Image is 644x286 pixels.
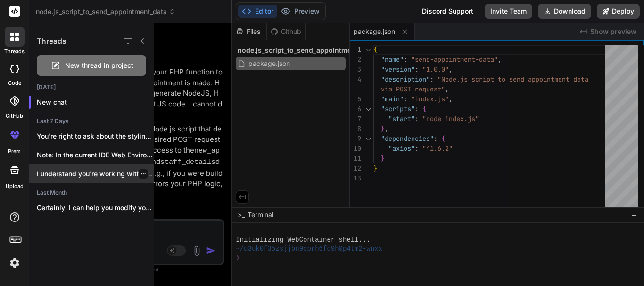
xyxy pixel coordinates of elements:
[37,150,154,160] p: Note: In the current IDE Web Environment,...
[277,5,323,18] button: Preview
[37,35,66,47] h1: Threads
[597,4,640,19] button: Deploy
[36,7,175,16] span: node.js_script_to_send_appointment_data
[37,203,154,212] p: Certainly! I can help you modify your...
[8,147,21,155] label: prem
[37,131,154,141] p: You're right to ask about the styling!...
[6,112,23,120] label: GitHub
[7,255,23,271] img: settings
[37,169,154,179] p: I understand you're working with a CodeIgniter...
[6,182,24,190] label: Upload
[485,4,532,19] button: Invite Team
[37,98,154,107] p: New chat
[29,83,154,91] h2: [DATE]
[416,4,479,19] div: Discord Support
[538,4,591,19] button: Download
[65,61,133,70] span: New thread in project
[29,117,154,125] h2: Last 7 Days
[29,189,154,196] h2: Last Month
[238,5,277,18] button: Editor
[8,79,21,87] label: code
[4,48,25,56] label: threads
